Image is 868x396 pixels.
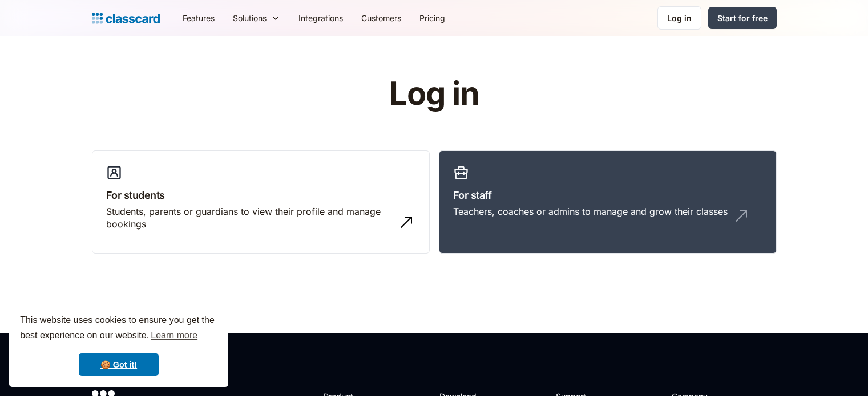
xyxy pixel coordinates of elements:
[224,5,289,31] div: Solutions
[439,150,777,254] a: For staffTeachers, coaches or admins to manage and grow their classes
[106,187,415,203] h3: For students
[453,187,762,203] h3: For staff
[657,6,701,30] a: Log in
[92,150,430,254] a: For studentsStudents, parents or guardians to view their profile and manage bookings
[667,12,692,24] div: Log in
[79,353,159,376] a: dismiss cookie message
[149,327,199,344] a: learn more about cookies
[20,313,217,344] span: This website uses cookies to ensure you get the best experience on our website.
[453,205,728,218] div: Teachers, coaches or admins to manage and grow their classes
[410,5,454,31] a: Pricing
[289,5,352,31] a: Integrations
[9,303,228,387] div: cookieconsent
[352,5,410,31] a: Customers
[708,7,777,29] a: Start for free
[92,10,160,26] a: home
[173,5,224,31] a: Features
[717,12,768,24] div: Start for free
[106,205,393,231] div: Students, parents or guardians to view their profile and manage bookings
[233,12,267,24] div: Solutions
[253,76,615,112] h1: Log in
